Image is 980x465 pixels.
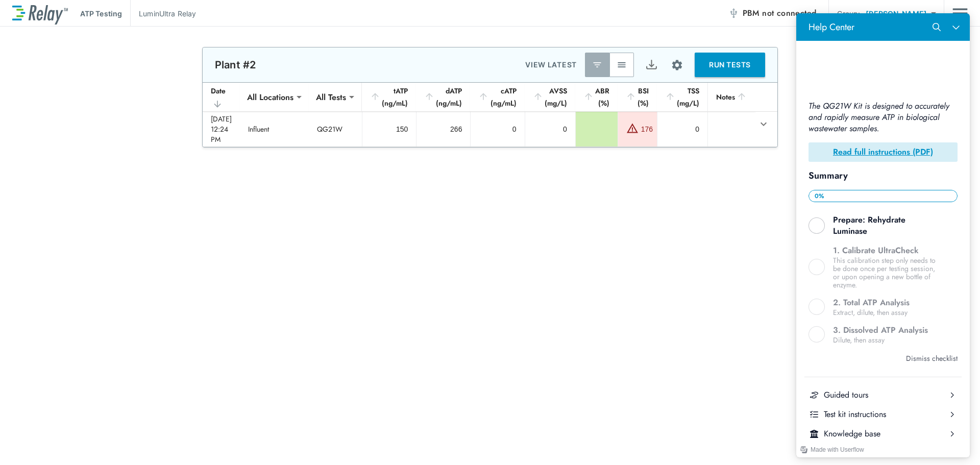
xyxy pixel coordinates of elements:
[12,3,68,25] img: LuminUltra Relay
[533,85,567,109] div: AVSS (mg/L)
[240,112,309,146] td: Influent
[762,7,816,19] span: not connected
[796,13,970,457] iframe: Resource center
[203,83,240,112] th: Date
[837,8,860,19] p: Group:
[309,87,353,107] div: All Tests
[424,85,462,109] div: dATP (ng/mL)
[755,115,772,133] button: expand row
[309,112,362,146] td: QG21W
[478,85,516,109] div: cATP (ng/mL)
[695,53,765,77] button: RUN TESTS
[666,124,699,134] div: 0
[215,59,256,71] p: Plant #2
[211,114,232,144] div: [DATE] 12:24 PM
[671,59,683,71] img: Settings Icon
[639,53,664,77] button: Export
[371,124,408,134] div: 150
[139,8,196,19] p: LuminUltra Relay
[952,4,968,23] button: Main menu
[592,60,602,70] img: Latest
[425,124,462,134] div: 266
[583,85,609,109] div: ABR (%)
[617,60,627,70] img: View All
[370,85,408,109] div: tATP (ng/mL)
[479,124,516,134] div: 0
[724,3,821,23] button: PBM not connected
[533,124,567,134] div: 0
[645,59,658,71] img: Export Icon
[665,85,699,109] div: TSS (mg/L)
[240,87,301,107] div: All Locations
[626,122,639,134] img: Warning
[641,124,653,134] div: 176
[743,6,817,20] span: PBM
[664,52,691,79] button: Site setup
[203,83,777,147] table: sticky table
[626,85,649,109] div: BSI (%)
[728,8,739,18] img: Offline Icon
[952,4,968,23] img: Drawer Icon
[80,8,122,19] p: ATP Testing
[525,59,577,71] p: VIEW LATEST
[716,91,747,103] div: Notes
